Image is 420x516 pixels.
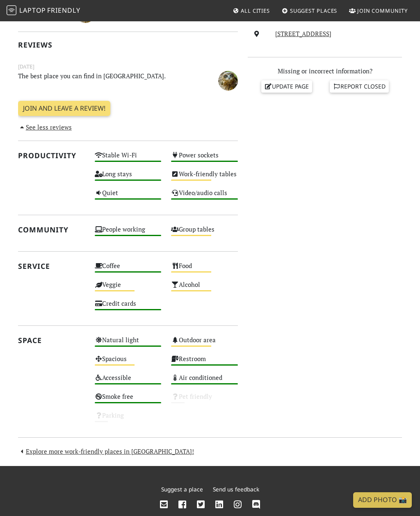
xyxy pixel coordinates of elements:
[261,80,312,93] a: Update page
[166,334,243,353] div: Outdoor area
[248,66,402,76] p: Missing or incorrect information?
[166,224,243,243] div: Group tables
[229,3,273,18] a: All Cities
[90,298,167,317] div: Credit cards
[18,41,238,49] h2: Reviews
[13,71,205,89] p: The best place you can find in [GEOGRAPHIC_DATA].
[90,224,167,243] div: People working
[166,260,243,279] div: Food
[13,62,243,71] small: [DATE]
[213,485,259,493] a: Send us feedback
[166,279,243,298] div: Alcohol
[166,187,243,206] div: Video/audio calls
[275,30,331,38] a: [STREET_ADDRESS]
[18,101,110,116] a: Join and leave a review!
[166,353,243,372] div: Restroom
[330,80,389,93] a: Report closed
[290,7,338,14] span: Suggest Places
[18,123,72,131] a: See less reviews
[90,168,167,187] div: Long stays
[19,6,46,15] span: Laptop
[166,168,243,187] div: Work-friendly tables
[18,151,85,160] h2: Productivity
[161,485,203,493] a: Suggest a place
[346,3,411,18] a: Join Community
[278,3,341,18] a: Suggest Places
[90,279,167,298] div: Veggie
[241,7,270,14] span: All Cities
[218,71,238,91] img: 2954-maksim.jpg
[90,372,167,391] div: Accessible
[166,372,243,391] div: Air conditioned
[90,391,167,410] div: Smoke free
[7,4,80,18] a: LaptopFriendly LaptopFriendly
[90,353,167,372] div: Spacious
[47,6,80,15] span: Friendly
[218,76,238,84] span: Максим Сабянин
[90,410,167,429] div: Parking
[357,7,408,14] span: Join Community
[166,150,243,168] div: Power sockets
[90,334,167,353] div: Natural light
[18,262,85,271] h2: Service
[18,336,85,345] h2: Space
[90,260,167,279] div: Coffee
[90,150,167,168] div: Stable Wi-Fi
[90,187,167,206] div: Quiet
[166,391,243,410] div: Pet friendly
[18,225,85,234] h2: Community
[18,447,194,455] a: Explore more work-friendly places in [GEOGRAPHIC_DATA]!
[7,5,16,15] img: LaptopFriendly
